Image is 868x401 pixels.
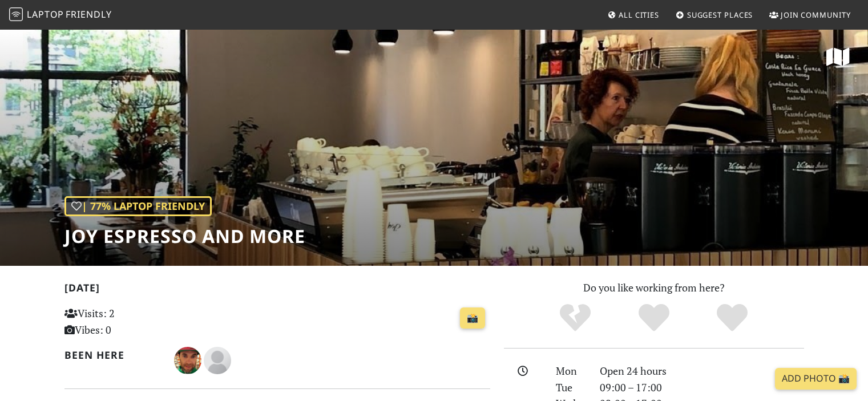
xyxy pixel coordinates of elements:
[504,280,804,296] p: Do you like working from here?
[204,353,231,366] span: Katerina
[603,5,664,25] a: All Cities
[9,7,23,21] img: LaptopFriendly
[27,8,64,21] span: Laptop
[174,347,201,374] img: 3182-jose-cruz.jpg
[460,307,485,329] a: 📸
[64,196,212,216] div: | 77% Laptop Friendly
[64,225,305,247] h1: Joy Espresso and More
[64,305,197,338] p: Visits: 2 Vibes: 0
[64,282,490,298] h2: [DATE]
[687,10,753,20] span: Suggest Places
[615,302,693,334] div: Yes
[593,379,811,396] div: 09:00 – 17:00
[693,302,772,334] div: Definitely!
[549,379,592,396] div: Tue
[174,353,204,366] span: Jose cruz
[204,347,231,374] img: blank-535327c66bd565773addf3077783bbfce4b00ec00e9fd257753287c682c7fa38.png
[66,8,111,21] span: Friendly
[593,363,811,379] div: Open 24 hours
[671,5,758,25] a: Suggest Places
[775,368,857,390] a: Add Photo 📸
[549,363,592,379] div: Mon
[536,302,615,334] div: No
[9,5,112,25] a: LaptopFriendly LaptopFriendly
[64,349,161,361] h2: Been here
[765,5,855,25] a: Join Community
[781,10,851,20] span: Join Community
[619,10,659,20] span: All Cities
